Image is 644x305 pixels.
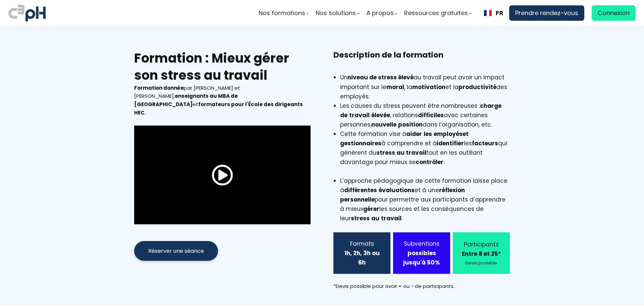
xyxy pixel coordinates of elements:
div: Devis possible [461,259,501,267]
a: Prendre rendez-vous [509,5,584,21]
li: Un au travail peut avoir un impact important sur le , la et la des employés. [340,73,510,101]
span: Prendre rendez-vous [515,8,578,18]
b: travail [381,214,401,222]
div: Participants [461,240,501,249]
b: difficiles [418,111,444,119]
b: Entre 8 et 25* [462,250,501,258]
iframe: chat widget [3,290,72,305]
b: 1h, 2h, 3h ou 6h [344,249,380,266]
b: au [371,214,379,222]
b: charge [480,102,501,110]
img: logo C3PH [8,3,46,23]
b: contrôler [416,158,443,166]
b: moral [386,83,404,91]
b: gérer [363,205,379,213]
span: Connexion [598,8,630,18]
b: réflexion [439,186,465,194]
b: élevée [371,111,390,119]
div: Formats [342,239,382,248]
b: aider [406,130,422,138]
div: par [PERSON_NAME] et [PERSON_NAME], et [134,84,311,117]
strong: possibles jusqu'à 50% [403,249,440,266]
div: Language selected: Français [478,5,509,21]
b: Formation donnée [134,84,184,91]
h2: Formation : Mieux gérer son stress au travail [134,50,311,84]
span: Nos solutions [316,8,356,18]
b: facteurs [472,139,498,147]
span: A propos [366,8,394,18]
div: *Devis possible pour avoir + ou - de participants. [333,282,510,291]
span: Nos formations [259,8,305,18]
strong: stress au travail [376,149,426,157]
b: différentes [344,186,377,194]
a: FR [484,10,503,16]
img: Français flag [484,10,492,16]
strong: identifier [437,139,464,147]
b: travail [349,111,370,119]
b: niveau de stress élevé [347,73,414,81]
b: productivité [459,83,496,91]
a: Connexion [592,5,636,21]
b: les [424,130,432,138]
b: personnelle [340,196,375,204]
button: Réserver une séance [134,241,218,261]
b: enseignants au MBA de [GEOGRAPHIC_DATA] [134,92,238,108]
span: Réserver une séance [148,247,204,255]
span: Ressources gratuites [404,8,468,18]
li: L’approche pédagogique de cette formation laisse place à et à une pour permettre aux participants... [340,176,510,223]
li: Cette formation vise à à comprendre et à les qui génèrent du tout en les outillant davantage pour... [340,129,510,176]
h3: Description de la formation [333,50,510,71]
b: évaluations [379,186,415,194]
b: stress [351,214,370,222]
strong: et gestionnaires [340,130,469,147]
b: de [340,111,347,119]
div: Subventions [401,239,442,248]
li: Les causes du stress peuvent être nombreuses : , relations avec certaines personnes, dans l’organ... [340,101,510,129]
b: nouvelle [371,121,396,129]
b: position [398,121,423,129]
b: employés [434,130,463,138]
b: motivation [412,83,445,91]
div: Language Switcher [478,5,509,21]
b: formateurs pour l'École des dirigeants HEC. [134,101,303,116]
